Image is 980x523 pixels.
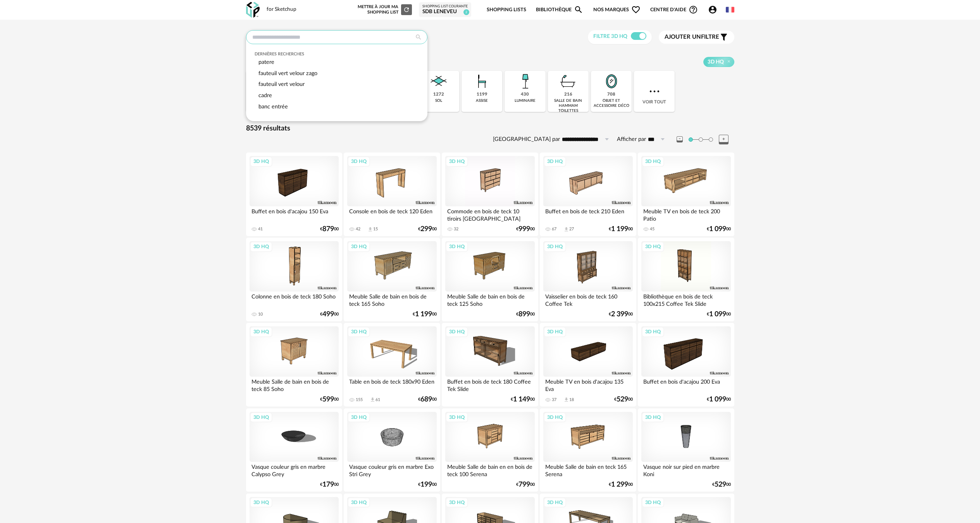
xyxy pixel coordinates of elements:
[348,327,370,337] div: 3D HQ
[707,226,731,232] div: € 00
[445,292,534,307] div: Meuble Salle de bain en bois de teck 125 Soho
[609,226,633,232] div: € 00
[258,81,305,87] span: fauteuil vert velour
[442,238,538,321] a: 3D HQ Meuble Salle de bain en bois de teck 125 Soho €89900
[665,34,701,40] span: Ajouter un
[422,4,468,15] a: Shopping List courante SDB LENEVEU 2
[246,124,734,133] div: 8539 résultats
[477,92,487,98] div: 1199
[569,397,574,403] div: 18
[642,412,664,422] div: 3D HQ
[709,397,726,402] span: 1 099
[344,153,440,236] a: 3D HQ Console en bois de teck 120 Eden 42 Download icon 15 €29900
[250,462,339,477] div: Vasque couleur gris en marbre Calypso Grey
[344,238,440,321] a: 3D HQ Meuble Salle de bain en bois de teck 165 Soho €1 19900
[320,312,339,317] div: € 00
[601,71,622,92] img: Miroir.png
[422,4,468,9] div: Shopping List courante
[638,238,734,321] a: 3D HQ Bibliothèque en bois de teck 100x215 Coffee Tek Slide €1 09900
[609,482,633,487] div: € 00
[638,323,734,406] a: 3D HQ Buffet en bois d'acajou 200 Eva €1 09900
[516,312,535,317] div: € 00
[348,156,370,166] div: 3D HQ
[518,482,530,487] span: 799
[250,242,272,252] div: 3D HQ
[642,497,664,508] div: 3D HQ
[593,1,641,19] span: Nos marques
[375,397,380,403] div: 61
[709,312,726,317] span: 1 099
[422,9,468,15] div: SDB LENEVEU
[250,497,272,508] div: 3D HQ
[322,226,334,232] span: 879
[246,323,342,406] a: 3D HQ Meuble Salle de bain en bois de teck 85 Soho €59900
[650,226,654,232] div: 45
[356,397,363,403] div: 155
[250,206,339,222] div: Buffet en bois d'acajou 150 Eva
[420,482,432,487] span: 199
[540,238,636,321] a: 3D HQ Vaisselier en bois de teck 160 Coffee Tek €2 39900
[719,33,729,42] span: Filter icon
[574,5,583,14] span: Magnify icon
[250,377,339,392] div: Meuble Salle de bain en bois de teck 85 Soho
[518,312,530,317] span: 899
[320,397,339,402] div: € 00
[593,34,627,39] span: Filtre 3D HQ
[246,238,342,321] a: 3D HQ Colonne en bois de teck 180 Soho 10 €49900
[550,98,586,113] div: salle de bain hammam toilettes
[446,327,468,337] div: 3D HQ
[258,93,272,98] span: cadre
[558,71,579,92] img: Salle%20de%20bain.png
[516,482,535,487] div: € 00
[446,412,468,422] div: 3D HQ
[543,377,632,392] div: Meuble TV en bois d'acajou 135 Eva
[348,412,370,422] div: 3D HQ
[617,397,628,402] span: 529
[472,71,493,92] img: Assise.png
[258,226,263,232] div: 41
[344,323,440,406] a: 3D HQ Table en bois de teck 180x90 Eden 155 Download icon 61 €68900
[435,98,442,103] div: sol
[250,412,272,422] div: 3D HQ
[544,327,566,337] div: 3D HQ
[712,482,731,487] div: € 00
[536,1,583,19] a: BibliothèqueMagnify icon
[420,397,432,402] span: 689
[433,92,444,98] div: 1272
[442,153,538,236] a: 3D HQ Commode en bois de teck 10 tiroirs [GEOGRAPHIC_DATA] 32 €99900
[540,323,636,406] a: 3D HQ Meuble TV en bois d'acajou 135 Eva 37 Download icon 18 €52900
[641,377,730,392] div: Buffet en bois d'acajou 200 Eva
[258,104,288,110] span: banc entrée
[322,397,334,402] span: 599
[515,71,536,92] img: Luminaire.png
[347,377,436,392] div: Table en bois de teck 180x90 Eden
[267,6,296,13] div: for Sketchup
[544,156,566,166] div: 3D HQ
[348,497,370,508] div: 3D HQ
[708,5,717,14] span: Account Circle icon
[413,312,437,317] div: € 00
[344,408,440,492] a: 3D HQ Vasque couleur gris en marbre Exo Stri Grey €19900
[544,412,566,422] div: 3D HQ
[642,242,664,252] div: 3D HQ
[370,397,375,403] span: Download icon
[258,70,317,76] span: fauteuil vert velour zago
[428,71,449,92] img: Sol.png
[445,462,534,477] div: Meuble Salle de bain en en bois de teck 100 Serena
[540,408,636,492] a: 3D HQ Meuble Salle de bain en teck 165 Serena €1 29900
[487,1,526,19] a: Shopping Lists
[709,226,726,232] span: 1 099
[322,312,334,317] span: 499
[246,153,342,236] a: 3D HQ Buffet en bois d'acajou 150 Eva 41 €87900
[347,206,436,222] div: Console en bois de teck 120 Eden
[258,59,274,65] span: patere
[708,58,724,65] span: 3D HQ
[445,206,534,222] div: Commode en bois de teck 10 tiroirs [GEOGRAPHIC_DATA]
[715,482,726,487] span: 529
[415,312,432,317] span: 1 199
[446,497,468,508] div: 3D HQ
[707,312,731,317] div: € 00
[609,312,633,317] div: € 00
[255,51,419,57] div: Dernières recherches
[607,92,615,98] div: 708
